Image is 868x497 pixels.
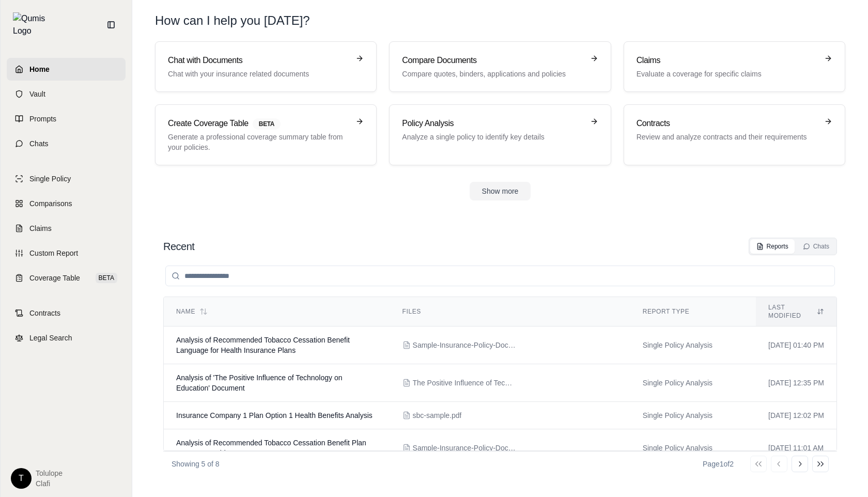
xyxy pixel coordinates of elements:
[168,54,349,67] h3: Chat with Documents
[637,117,818,130] h3: Contracts
[168,117,349,130] h3: Create Coverage Table
[29,308,60,318] span: Contracts
[630,327,756,364] td: Single Policy Analysis
[7,132,126,155] a: Chats
[29,273,80,283] span: Coverage Table
[29,248,78,258] span: Custom Report
[7,83,126,105] a: Vault
[624,104,845,165] a: ContractsReview and analyze contracts and their requirements
[402,117,583,130] h3: Policy Analysis
[7,217,126,240] a: Claims
[768,303,824,320] div: Last modified
[96,273,117,283] span: BETA
[29,89,45,99] span: Vault
[155,104,377,165] a: Create Coverage TableBETAGenerate a professional coverage summary table from your policies.
[7,167,126,190] a: Single Policy
[413,378,516,388] span: The Positive Influence of Technology on Education.docx
[176,411,373,420] span: Insurance Company 1 Plan Option 1 Health Benefits Analysis
[413,340,516,350] span: Sample-Insurance-Policy-Document-Language.pdf
[168,69,349,79] p: Chat with your insurance related documents
[756,364,836,402] td: [DATE] 12:35 PM
[253,118,281,130] span: BETA
[7,192,126,215] a: Comparisons
[413,443,516,453] span: Sample-Insurance-Policy-Document-Language.pdf
[7,302,126,324] a: Contracts
[11,468,32,489] div: T
[470,182,531,200] button: Show more
[29,114,56,124] span: Prompts
[36,478,63,489] span: Clafi
[29,138,49,149] span: Chats
[402,54,583,67] h3: Compare Documents
[155,41,377,92] a: Chat with DocumentsChat with your insurance related documents
[29,198,72,209] span: Comparisons
[163,239,194,254] h2: Recent
[155,12,310,29] h1: How can I help you [DATE]?
[637,69,818,79] p: Evaluate a coverage for specific claims
[7,58,126,81] a: Home
[176,439,366,457] span: Analysis of Recommended Tobacco Cessation Benefit Plan Language Guidance
[756,402,836,429] td: [DATE] 12:02 PM
[172,459,220,469] p: Showing 5 of 8
[402,69,583,79] p: Compare quotes, binders, applications and policies
[703,459,734,469] div: Page 1 of 2
[803,242,829,251] div: Chats
[7,242,126,265] a: Custom Report
[389,41,611,92] a: Compare DocumentsCompare quotes, binders, applications and policies
[624,41,845,92] a: ClaimsEvaluate a coverage for specific claims
[13,12,52,37] img: Qumis Logo
[7,327,126,349] a: Legal Search
[390,297,630,327] th: Files
[630,429,756,467] td: Single Policy Analysis
[630,297,756,327] th: Report Type
[637,132,818,142] p: Review and analyze contracts and their requirements
[176,307,378,316] div: Name
[29,223,52,234] span: Claims
[756,327,836,364] td: [DATE] 01:40 PM
[630,364,756,402] td: Single Policy Analysis
[7,267,126,289] a: Coverage TableBETA
[389,104,611,165] a: Policy AnalysisAnalyze a single policy to identify key details
[637,54,818,67] h3: Claims
[750,239,795,254] button: Reports
[29,333,72,343] span: Legal Search
[29,64,50,74] span: Home
[756,429,836,467] td: [DATE] 11:01 AM
[36,468,63,478] span: tolulope
[630,402,756,429] td: Single Policy Analysis
[29,174,71,184] span: Single Policy
[413,410,462,421] span: sbc-sample.pdf
[797,239,835,254] button: Chats
[103,17,119,33] button: Collapse sidebar
[176,374,343,392] span: Analysis of 'The Positive Influence of Technology on Education' Document
[402,132,583,142] p: Analyze a single policy to identify key details
[756,242,788,251] div: Reports
[176,336,350,354] span: Analysis of Recommended Tobacco Cessation Benefit Language for Health Insurance Plans
[168,132,349,152] p: Generate a professional coverage summary table from your policies.
[7,107,126,130] a: Prompts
